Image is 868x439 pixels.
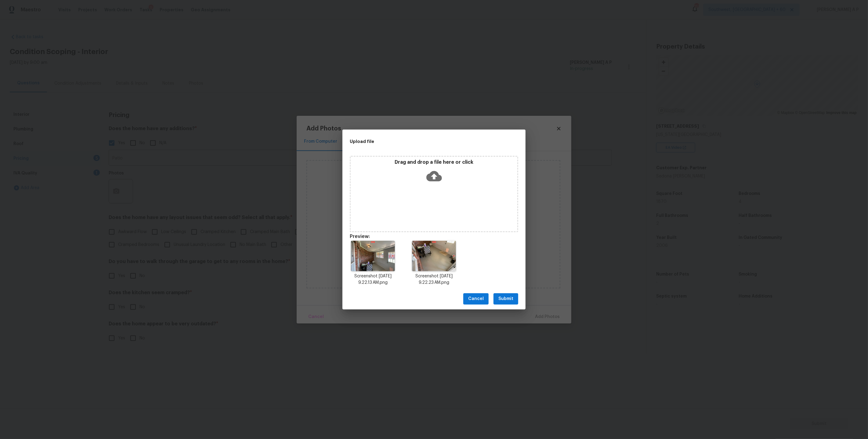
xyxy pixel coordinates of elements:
p: Screenshot [DATE] 9.22.23 AM.png [411,273,457,286]
span: Cancel [468,295,484,303]
h2: Upload file [350,138,491,145]
img: izA83hpa7AAAAAElFTkSuQmCC [351,241,395,271]
p: Screenshot [DATE] 9.22.13 AM.png [350,273,396,286]
button: Submit [494,293,518,305]
span: Submit [498,295,513,303]
img: UgaZnye4qb4AAAAASUVORK5CYII= [412,241,456,271]
button: Cancel [463,293,489,305]
p: Drag and drop a file here or click [351,159,517,166]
